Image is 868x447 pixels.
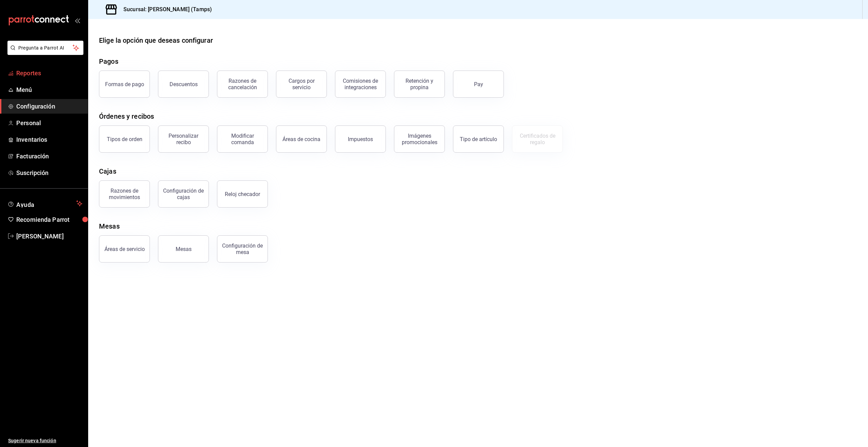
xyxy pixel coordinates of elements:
[99,235,150,263] button: Áreas de servicio
[282,136,320,142] div: Áreas de cocina
[99,35,213,45] div: Elige la opción que deseas configurar
[453,125,504,153] button: Tipo de artículo
[217,180,268,208] button: Reloj checador
[7,41,83,55] button: Pregunta a Parrot AI
[158,235,209,263] button: Mesas
[99,71,150,98] button: Formas de pago
[339,78,381,91] div: Comisiones de integraciones
[474,81,483,88] div: Pay
[280,78,322,91] div: Cargos por servicio
[217,235,268,263] button: Configuración de mesa
[16,85,82,94] span: Menú
[5,49,83,56] a: Pregunta a Parrot AI
[99,125,150,153] button: Tipos de orden
[16,199,74,208] span: Ayuda
[99,56,118,66] div: Pagos
[16,232,82,241] span: [PERSON_NAME]
[394,71,445,98] button: Retención y propina
[516,133,558,145] div: Certificados de regalo
[105,81,144,88] div: Formas de pago
[221,78,263,91] div: Razones de cancelación
[221,133,263,145] div: Modificar comanda
[170,81,198,88] div: Descuentos
[16,102,82,111] span: Configuración
[99,221,120,231] div: Mesas
[225,191,260,197] div: Reloj checador
[394,125,445,153] button: Imágenes promocionales
[75,18,80,23] button: open_drawer_menu
[217,125,268,153] button: Modificar comanda
[335,71,386,98] button: Comisiones de integraciones
[103,188,145,200] div: Razones de movimientos
[158,180,209,208] button: Configuración de cajas
[18,44,73,52] span: Pregunta a Parrot AI
[16,118,82,128] span: Personal
[335,125,386,153] button: Impuestos
[99,180,150,208] button: Razones de movimientos
[221,242,263,255] div: Configuración de mesa
[176,246,192,252] div: Mesas
[217,71,268,98] button: Razones de cancelación
[104,246,145,252] div: Áreas de servicio
[99,166,116,176] div: Cajas
[16,168,82,177] span: Suscripción
[276,125,327,153] button: Áreas de cocina
[398,78,440,91] div: Retención y propina
[276,71,327,98] button: Cargos por servicio
[107,136,142,142] div: Tipos de orden
[16,69,82,78] span: Reportes
[16,135,82,144] span: Inventarios
[398,133,440,145] div: Imágenes promocionales
[158,125,209,153] button: Personalizar recibo
[158,71,209,98] button: Descuentos
[162,133,204,145] div: Personalizar recibo
[348,136,373,142] div: Impuestos
[453,71,504,98] button: Pay
[16,215,82,224] span: Recomienda Parrot
[99,111,154,121] div: Órdenes y recibos
[162,188,204,200] div: Configuración de cajas
[460,136,497,142] div: Tipo de artículo
[118,5,212,14] h3: Sucursal: [PERSON_NAME] (Tamps)
[8,437,82,444] span: Sugerir nueva función
[16,152,82,161] span: Facturación
[512,125,563,153] button: Certificados de regalo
